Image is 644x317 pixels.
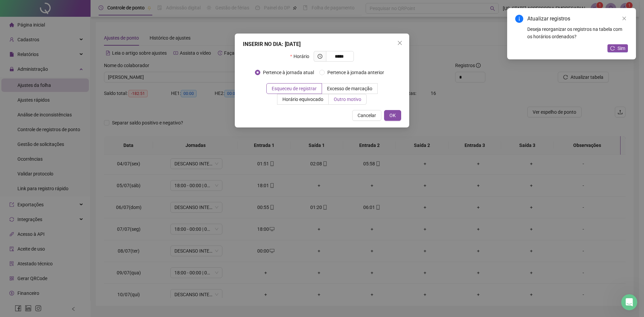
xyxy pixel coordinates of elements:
[282,97,323,102] span: Horário equivocado
[618,45,625,52] span: Sim
[621,294,637,310] iframe: Intercom live chat
[527,25,628,40] div: Deseja reorganizar os registros na tabela com os horários ordenados?
[394,38,405,48] button: Close
[397,40,402,46] span: close
[527,15,628,23] div: Atualizar registros
[318,54,322,59] span: clock-circle
[352,110,381,121] button: Cancelar
[334,97,361,102] span: Outro motivo
[358,112,376,119] span: Cancelar
[384,110,401,121] button: OK
[243,40,401,48] div: INSERIR NO DIA : [DATE]
[622,16,627,21] span: close
[515,15,523,23] span: info-circle
[621,15,628,22] a: Close
[610,46,615,51] span: reload
[325,69,387,76] span: Pertence à jornada anterior
[389,112,396,119] span: OK
[607,44,628,52] button: Sim
[260,69,317,76] span: Pertence à jornada atual
[272,86,317,91] span: Esqueceu de registrar
[290,51,313,62] label: Horário
[327,86,372,91] span: Excesso de marcação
